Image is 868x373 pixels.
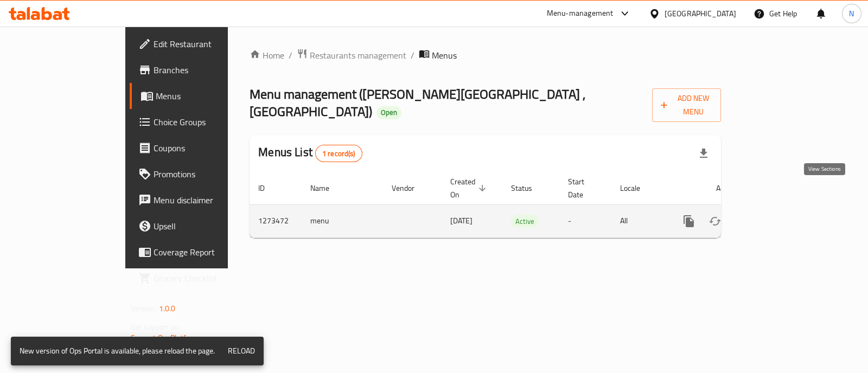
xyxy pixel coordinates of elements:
td: - [559,204,611,237]
span: Menus [432,49,457,62]
div: Menu-management [547,7,614,20]
span: Menu disclaimer [154,194,261,207]
a: Menus [130,83,270,109]
span: Upsell [154,220,261,233]
div: Total records count [315,145,362,162]
span: Status [511,182,546,195]
td: 1273472 [250,204,302,237]
button: more [676,208,702,234]
button: Reload [224,341,259,361]
th: Actions [667,172,789,205]
span: Menus [156,89,261,102]
button: Add New Menu [652,88,721,122]
div: Active [511,215,539,228]
span: Get support on: [131,320,181,334]
span: Add New Menu [661,92,712,119]
span: 1.0.0 [159,301,176,316]
span: Created On [450,175,489,201]
span: Menu management ( [PERSON_NAME][GEOGRAPHIC_DATA] , [GEOGRAPHIC_DATA] ) [250,82,585,124]
span: Choice Groups [154,115,261,128]
a: Grocery Checklist [130,265,270,291]
span: Version: [131,301,157,316]
span: ID [258,182,279,195]
td: All [611,204,667,237]
span: Promotions [154,168,261,181]
div: Open [376,106,401,119]
a: Restaurants management [297,48,406,62]
span: Locale [620,182,654,195]
a: Branches [130,57,270,83]
a: Coupons [130,135,270,161]
nav: breadcrumb [250,48,721,62]
a: Coverage Report [130,239,270,265]
li: / [411,49,414,62]
a: Upsell [130,213,270,239]
span: Open [376,108,401,117]
td: menu [302,204,383,237]
button: Change Status [702,208,728,234]
a: Support.OpsPlatform [131,331,200,345]
a: Menu disclaimer [130,187,270,213]
span: Grocery Checklist [154,272,261,285]
a: Choice Groups [130,109,270,135]
span: Start Date [568,175,598,201]
span: Vendor [392,182,429,195]
h2: Menus List [258,144,362,162]
a: Promotions [130,161,270,187]
span: Reload [228,344,255,358]
span: Edit Restaurant [154,37,261,50]
span: N [849,8,854,20]
span: [DATE] [450,214,473,228]
span: Coupons [154,142,261,155]
span: 1 record(s) [316,149,362,159]
div: New version of Ops Portal is available, please reload the page. [20,340,215,362]
table: enhanced table [250,172,789,238]
span: Coverage Report [154,246,261,259]
span: Restaurants management [310,49,406,62]
span: Active [511,215,539,228]
span: Name [310,182,343,195]
span: Branches [154,63,261,76]
a: Edit Restaurant [130,31,270,57]
div: [GEOGRAPHIC_DATA] [665,8,736,20]
div: Export file [691,140,717,166]
li: / [289,49,292,62]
